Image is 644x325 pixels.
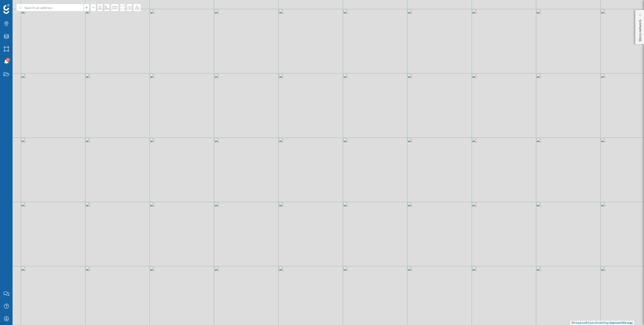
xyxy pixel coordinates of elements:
[574,321,585,324] a: Mapbox
[7,57,10,62] span: 9+
[3,4,10,14] img: Geoblink Logo
[610,321,633,324] a: Improve this map
[570,321,634,325] div: © ©
[588,321,609,324] a: OpenStreetMap
[637,18,642,42] p: Store network
[10,4,34,8] span: Assistance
